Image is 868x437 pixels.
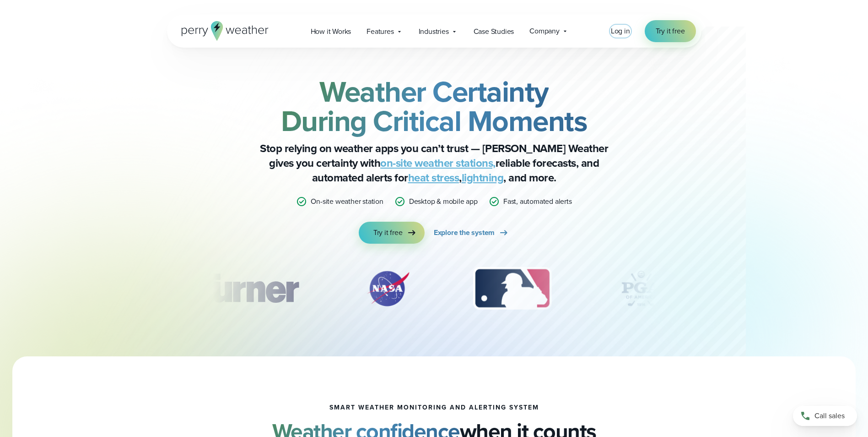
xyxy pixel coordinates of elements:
span: Log in [611,26,630,36]
div: 1 of 12 [182,266,312,311]
p: On-site weather station [311,196,383,207]
span: Try it free [373,227,403,238]
span: Industries [419,26,449,37]
h1: smart weather monitoring and alerting system [329,404,539,411]
a: on-site weather stations, [380,155,496,171]
a: Try it free [645,20,696,42]
span: How it Works [311,26,351,37]
a: How it Works [303,22,359,41]
span: Call sales [814,410,845,421]
p: Desktop & mobile app [409,196,478,207]
img: Turner-Construction_1.svg [182,266,312,311]
p: Stop relying on weather apps you can’t trust — [PERSON_NAME] Weather gives you certainty with rel... [251,141,617,185]
a: Log in [611,26,630,37]
a: Try it free [359,222,425,244]
strong: Weather Certainty During Critical Moments [281,70,588,142]
span: Company [529,26,560,37]
img: PGA.svg [604,266,678,311]
span: Try it free [656,26,685,37]
div: 2 of 12 [356,266,420,311]
a: lightning [462,169,504,186]
img: NASA.svg [356,266,420,311]
span: Case Studies [474,26,514,37]
div: slideshow [213,266,656,316]
div: 4 of 12 [604,266,678,311]
img: MLB.svg [464,266,561,311]
a: heat stress [408,169,459,186]
span: Explore the system [434,227,495,238]
p: Fast, automated alerts [503,196,572,207]
div: 3 of 12 [464,266,561,311]
a: Explore the system [434,222,509,244]
a: Case Studies [466,22,522,41]
span: Features [367,26,394,37]
a: Call sales [793,406,857,426]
